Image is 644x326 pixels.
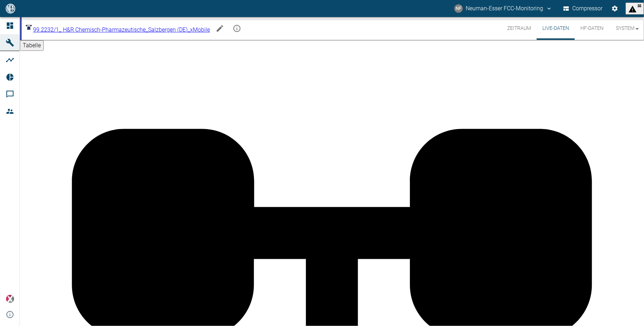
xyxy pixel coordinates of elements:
[575,17,609,40] button: HF-Daten
[453,2,553,15] button: fcc-monitoring@neuman-esser.com
[20,40,44,51] button: Tabelle
[502,17,537,40] button: Zeitraum
[25,26,210,33] a: 99.2232/1_ H&R Chemisch-Pharmazeutische_Salzbergen (DE)_xMobile
[608,2,621,15] button: Einstellungen
[6,295,14,303] img: Xplore Logo
[454,4,463,13] div: NF
[562,2,604,15] button: Compressor
[33,26,210,33] span: 99.2232/1_ H&R Chemisch-Pharmazeutische_Salzbergen (DE)_xMobile
[230,21,244,36] button: mission info
[626,2,644,15] button: displayAlerts
[609,17,641,40] button: System
[213,21,227,36] button: Machine bearbeiten
[5,4,16,13] img: logo
[537,17,575,40] button: Live-Daten
[638,4,641,14] span: 88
